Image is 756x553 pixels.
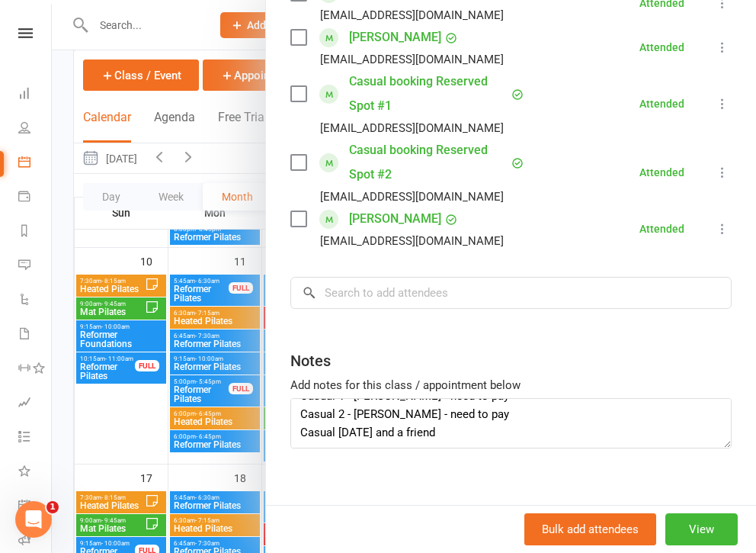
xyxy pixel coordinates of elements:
div: Attended [639,167,684,178]
div: [EMAIL_ADDRESS][DOMAIN_NAME] [320,118,504,138]
a: General attendance kiosk mode [18,490,53,524]
div: Notes [290,350,331,371]
div: Add notes for this class / appointment below [290,376,732,394]
a: Casual booking Reserved Spot #1 [349,69,508,118]
div: [EMAIL_ADDRESS][DOMAIN_NAME] [320,5,504,25]
div: Attended [639,223,684,234]
a: [PERSON_NAME] [349,25,441,50]
a: Assessments [18,387,53,421]
a: Dashboard [18,78,53,112]
a: Casual booking Reserved Spot #2 [349,138,508,187]
input: Search to add attendees [290,277,732,309]
iframe: Intercom live chat [15,501,52,538]
button: Bulk add attendees [524,513,656,545]
div: Attended [639,42,684,53]
a: Calendar [18,146,53,181]
div: [EMAIL_ADDRESS][DOMAIN_NAME] [320,50,504,69]
a: What's New [18,455,53,490]
button: View [665,513,738,545]
a: People [18,112,53,146]
a: Payments [18,181,53,215]
div: [EMAIL_ADDRESS][DOMAIN_NAME] [320,187,504,207]
span: 1 [46,501,59,513]
a: [PERSON_NAME] [349,207,441,231]
div: Attended [639,98,684,109]
a: Reports [18,215,53,249]
div: [EMAIL_ADDRESS][DOMAIN_NAME] [320,231,504,251]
